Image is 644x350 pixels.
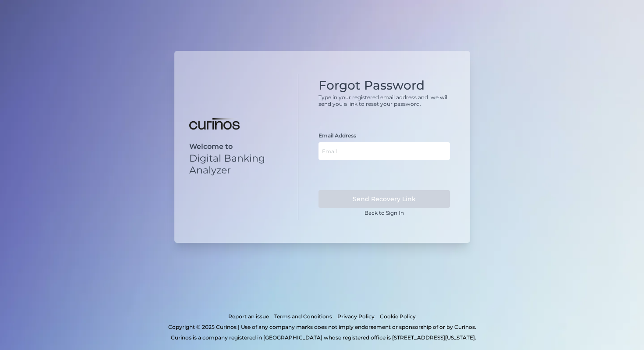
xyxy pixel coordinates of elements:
a: Privacy Policy [337,311,375,322]
p: Curinos is a company registered in [GEOGRAPHIC_DATA] whose registered office is [STREET_ADDRESS][... [46,332,601,343]
img: Digital Banking Analyzer [189,118,240,130]
p: Welcome to [189,142,283,151]
a: Terms and Conditions [274,311,332,322]
a: Cookie Policy [380,311,416,322]
h1: Forgot Password [318,78,450,93]
p: Copyright © 2025 Curinos | Use of any company marks does not imply endorsement or sponsorship of ... [43,322,601,332]
button: Send Recovery Link [318,190,450,208]
label: Email Address [318,132,356,139]
p: Type in your registered email address and we will send you a link to reset your password. [318,94,450,107]
input: Email [318,142,450,160]
p: Digital Banking Analyzer [189,152,283,176]
a: Report an issue [228,311,269,322]
a: Back to Sign In [364,209,404,216]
